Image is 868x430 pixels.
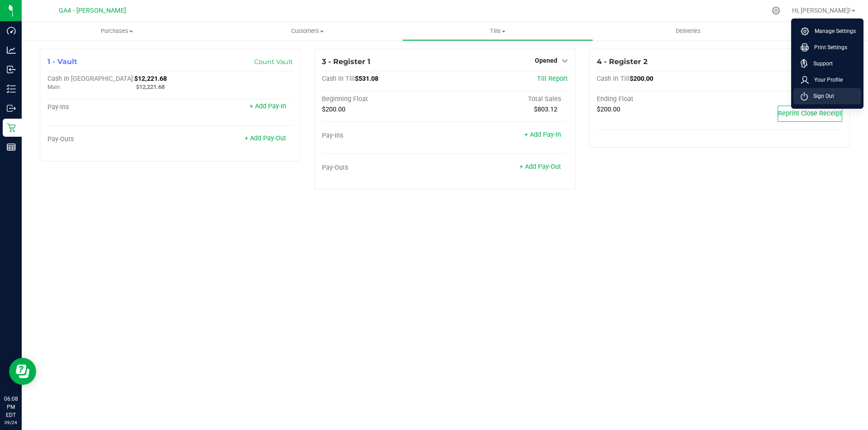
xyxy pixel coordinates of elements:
span: 3 - Register 1 [322,57,370,66]
span: 1 - Vault [47,57,77,66]
div: Pay-Outs [47,135,170,143]
span: GA4 - [PERSON_NAME] [59,7,126,14]
span: Cash In Till [597,75,630,83]
inline-svg: Dashboard [7,26,16,35]
inline-svg: Reports [7,143,16,152]
span: Opened [535,57,557,64]
inline-svg: Inventory [7,84,16,93]
span: Print Settings [809,43,847,52]
span: Support [808,59,833,68]
span: $803.12 [534,106,557,113]
span: Tills [403,27,592,35]
inline-svg: Retail [7,123,16,132]
span: Reprint Close Receipt [778,110,842,117]
span: $200.00 [322,106,345,113]
span: Customers [212,27,402,35]
div: Ending Float [597,95,720,103]
a: Customers [212,22,402,41]
span: Hi, [PERSON_NAME]! [792,7,851,14]
p: 06:08 PM EDT [4,395,18,419]
span: Cash In [GEOGRAPHIC_DATA]: [47,75,134,83]
a: + Add Pay-Out [245,134,286,142]
span: Your Profile [809,75,843,84]
div: Pay-Ins [47,103,170,111]
inline-svg: Analytics [7,46,16,55]
span: Deliveries [664,27,713,35]
div: Beginning Float [322,95,445,103]
iframe: Resource center [9,358,36,385]
span: $200.00 [597,106,620,113]
span: 4 - Register 2 [597,57,647,66]
span: Purchases [22,27,212,35]
div: Pay-Outs [322,164,445,172]
a: + Add Pay-In [524,131,561,139]
li: Sign Out [793,88,861,104]
a: + Add Pay-In [250,102,286,110]
a: Till Report [537,75,568,83]
span: Sign Out [808,92,834,101]
a: Count Vault [254,58,293,66]
span: $12,221.68 [134,75,167,83]
span: Main: [47,84,61,90]
button: Reprint Close Receipt [778,106,842,122]
a: Purchases [22,22,212,41]
a: Tills [402,22,593,41]
inline-svg: Inbound [7,65,16,74]
div: Total Sales [445,95,568,103]
a: Deliveries [593,22,783,41]
p: 09/24 [4,419,18,426]
span: $12,221.68 [136,83,165,90]
a: Support [801,59,858,68]
div: Pay-Ins [322,132,445,140]
a: + Add Pay-Out [519,163,561,171]
span: Cash In Till [322,75,355,83]
div: Manage settings [770,6,782,15]
span: Manage Settings [809,27,856,36]
span: $200.00 [630,75,653,83]
span: $531.08 [355,75,378,83]
inline-svg: Outbound [7,104,16,113]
